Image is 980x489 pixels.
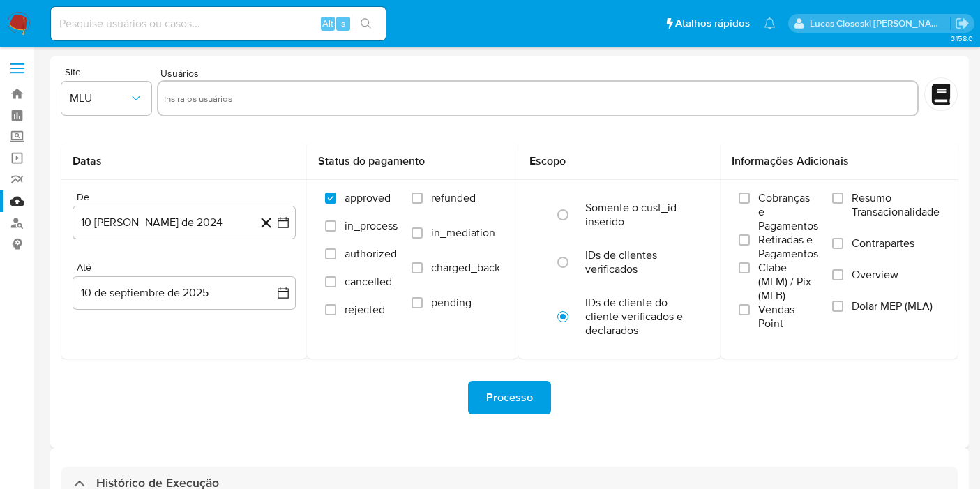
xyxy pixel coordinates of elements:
input: Pesquise usuários ou casos... [51,15,386,33]
a: Sair [955,16,970,31]
span: Alt [322,17,333,30]
p: lucas.clososki@mercadolivre.com [810,17,951,30]
a: Notificações [764,17,776,29]
span: s [341,17,345,30]
span: Atalhos rápidos [675,16,750,31]
button: search-icon [352,14,380,33]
